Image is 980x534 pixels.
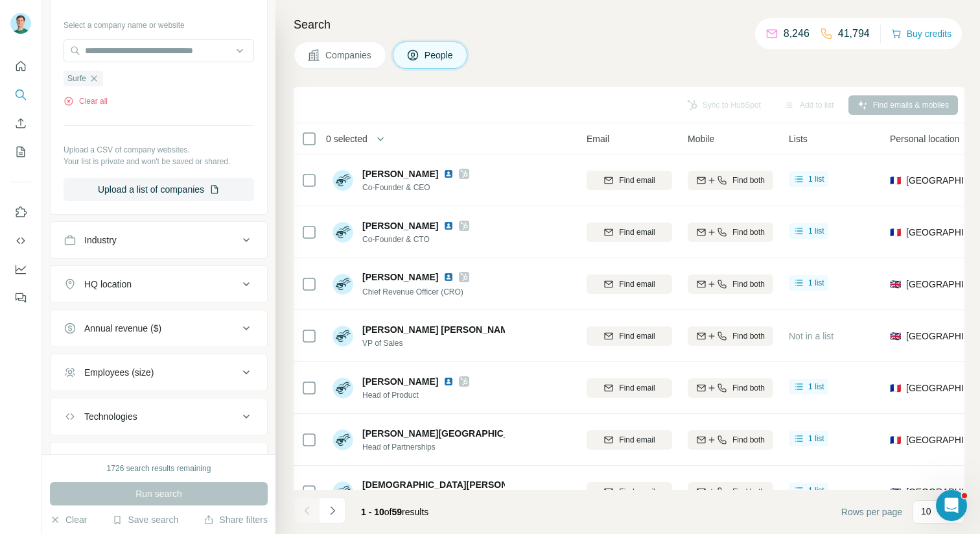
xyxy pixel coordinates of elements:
span: Co-Founder & CEO [362,182,469,193]
span: [GEOGRAPHIC_DATA] [906,433,975,446]
button: Buy credits [891,25,951,43]
div: Annual revenue ($) [84,322,161,335]
button: Use Surfe API [10,229,31,252]
button: Use Surfe on LinkedIn [10,200,31,224]
span: Not in a list [789,331,834,341]
span: Personal location [890,132,959,145]
button: Find both [688,171,773,190]
span: [PERSON_NAME] [362,219,438,232]
span: Lists [789,132,808,145]
span: [GEOGRAPHIC_DATA] [906,382,975,394]
span: [PERSON_NAME] [362,271,438,284]
span: 1 list [808,277,824,289]
h4: Search [294,16,964,34]
button: Clear [50,513,87,526]
button: Keywords [51,445,267,476]
p: 8,246 [784,26,810,42]
button: Find email [587,430,672,450]
span: results [361,507,428,517]
span: [GEOGRAPHIC_DATA] [906,485,975,498]
span: Find email [619,382,655,394]
button: Technologies [51,401,267,432]
p: 41,794 [838,26,870,42]
button: Search [10,83,31,106]
span: 1 list [808,173,824,185]
span: Companies [325,49,373,62]
button: Annual revenue ($) [51,313,267,344]
button: Share filters [204,513,268,526]
span: 🇬🇧 [890,278,901,291]
button: Find both [688,430,773,450]
span: 🇫🇷 [890,226,901,239]
span: [PERSON_NAME] [362,375,438,388]
span: Email [587,132,609,145]
img: Avatar [332,430,353,450]
img: Avatar [332,274,353,295]
button: Quick start [10,55,31,78]
button: Find email [587,274,672,294]
div: Industry [84,234,117,247]
span: Find email [619,226,655,238]
span: 🇬🇧 [890,485,901,498]
span: 1 list [808,433,824,444]
span: 1 list [808,225,824,237]
button: Find both [688,482,773,502]
span: Head of Product [362,389,469,401]
button: Industry [51,225,267,256]
span: [GEOGRAPHIC_DATA] [906,278,975,291]
button: Upload a list of companies [64,178,254,201]
button: HQ location [51,269,267,300]
span: Find both [732,434,765,446]
button: Find both [688,326,773,346]
button: Save search [112,513,178,526]
button: Find email [587,326,672,346]
button: Find email [587,223,672,242]
span: Co-Founder & CTO [362,234,469,245]
span: Chief Revenue Officer (CRO) [362,287,463,297]
span: People [425,49,454,62]
img: LinkedIn logo [443,272,454,282]
button: Find email [587,482,672,502]
span: 59 [392,507,402,517]
span: Find email [619,330,655,342]
button: Find both [688,274,773,294]
span: [GEOGRAPHIC_DATA] [906,330,975,343]
button: Dashboard [10,258,31,281]
span: 1 list [808,381,824,393]
button: Feedback [10,286,31,309]
span: 🇬🇧 [890,330,901,343]
span: Find both [732,486,765,498]
span: 🇫🇷 [890,382,901,394]
iframe: Intercom live chat [936,490,967,521]
span: Find email [619,175,655,186]
button: Find both [688,378,773,398]
span: Find email [619,434,655,446]
img: Avatar [332,378,353,398]
img: LinkedIn logo [443,221,454,231]
div: Technologies [84,410,137,423]
p: 10 [921,505,931,518]
span: 0 selected [326,132,367,145]
span: [PERSON_NAME] [PERSON_NAME] [362,323,517,336]
span: Surfe [67,73,86,84]
div: Employees (size) [84,366,154,379]
button: Find email [587,378,672,398]
span: Find both [732,226,765,238]
span: [PERSON_NAME] [362,167,438,180]
span: [GEOGRAPHIC_DATA] [906,174,975,187]
button: My lists [10,140,31,164]
span: Find email [619,486,655,498]
button: Clear all [64,95,108,107]
span: Mobile [688,132,714,145]
span: Find both [732,382,765,394]
img: Avatar [332,326,353,346]
div: HQ location [84,278,132,291]
div: 1726 search results remaining [107,463,211,474]
button: Enrich CSV [10,112,31,135]
button: Employees (size) [51,357,267,388]
button: Navigate to next page [320,498,345,524]
span: Rows per page [841,505,902,518]
span: Find both [732,278,765,290]
div: Select a company name or website [64,14,254,31]
img: LinkedIn logo [443,169,454,179]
